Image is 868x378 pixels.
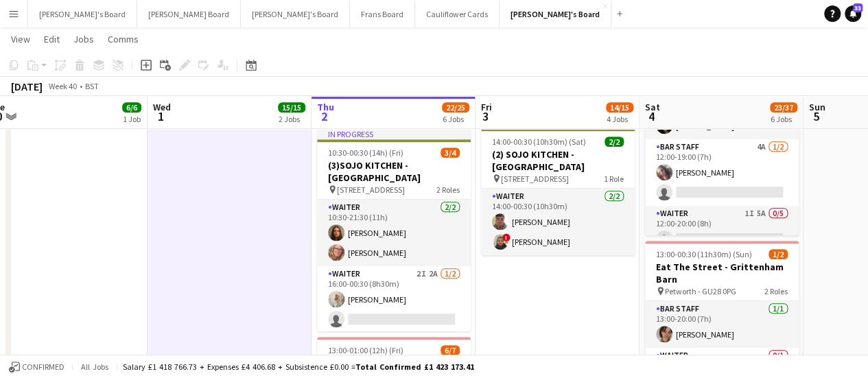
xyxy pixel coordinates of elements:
[764,286,788,296] span: 2 Roles
[278,102,305,113] span: 15/15
[481,101,492,113] span: Fri
[317,128,471,139] div: In progress
[108,33,139,45] span: Comms
[73,33,94,45] span: Jobs
[607,114,633,124] div: 4 Jobs
[481,128,635,255] app-job-card: 14:00-00:30 (10h30m) (Sat)2/2(2) SOJO KITCHEN - [GEOGRAPHIC_DATA] [STREET_ADDRESS]1 RoleWaiter2/2...
[845,5,861,22] a: 33
[645,261,799,285] h3: Eat The Street - Grittenham Barn
[137,1,241,27] button: [PERSON_NAME] Board
[28,1,137,27] button: [PERSON_NAME]'s Board
[355,362,474,372] span: Total Confirmed £1 423 173.41
[443,114,469,124] div: 6 Jobs
[770,102,797,113] span: 23/37
[317,200,471,266] app-card-role: Waiter2/210:30-21:30 (11h)[PERSON_NAME][PERSON_NAME]
[481,189,635,255] app-card-role: Waiter2/214:00-00:30 (10h30m)[PERSON_NAME]![PERSON_NAME]
[38,30,65,48] a: Edit
[123,362,474,372] div: Salary £1 418 766.73 + Expenses £4 406.68 + Subsistence £0.00 =
[645,139,799,206] app-card-role: BAR STAFF4A1/212:00-19:00 (7h)[PERSON_NAME]
[151,108,171,124] span: 1
[436,185,460,195] span: 2 Roles
[809,101,825,113] span: Sun
[645,32,799,235] app-job-card: 11:30-01:00 (13h30m) (Sun)4/12(12)Eat The Street -Greenstrees Estate [STREET_ADDRESS]5 RolesWaite...
[771,114,797,124] div: 6 Jobs
[44,33,60,45] span: Edit
[153,101,171,113] span: Wed
[122,102,141,113] span: 6/6
[78,362,111,372] span: All jobs
[317,266,471,333] app-card-role: Waiter2I2A1/216:00-00:30 (8h30m)[PERSON_NAME]
[350,1,415,27] button: Frans Board
[442,102,469,113] span: 22/25
[665,286,736,296] span: Petworth - GU28 0PG
[11,80,43,93] div: [DATE]
[502,233,511,241] span: !
[22,362,64,372] span: Confirmed
[5,30,36,48] a: View
[769,249,788,259] span: 1/2
[492,137,586,147] span: 14:00-00:30 (10h30m) (Sat)
[481,148,635,173] h3: (2) SOJO KITCHEN - [GEOGRAPHIC_DATA]
[853,3,863,12] span: 33
[605,137,624,147] span: 2/2
[7,359,67,375] button: Confirmed
[328,147,403,158] span: 10:30-00:30 (14h) (Fri)
[643,108,660,124] span: 4
[656,249,752,259] span: 13:00-00:30 (11h30m) (Sun)
[645,301,799,348] app-card-role: BAR STAFF1/113:00-20:00 (7h)[PERSON_NAME]
[45,81,80,91] span: Week 40
[68,30,99,48] a: Jobs
[11,33,30,45] span: View
[337,185,405,195] span: [STREET_ADDRESS]
[317,128,471,331] app-job-card: In progress10:30-00:30 (14h) (Fri)3/4(3)SOJO KITCHEN - [GEOGRAPHIC_DATA] [STREET_ADDRESS]2 RolesW...
[241,1,350,27] button: [PERSON_NAME]'s Board
[328,345,403,355] span: 13:00-01:00 (12h) (Fri)
[441,345,460,355] span: 6/7
[317,101,334,113] span: Thu
[606,102,633,113] span: 14/15
[479,108,492,124] span: 3
[500,1,611,27] button: [PERSON_NAME]'s Board
[645,206,799,332] app-card-role: Waiter1I5A0/512:00-20:00 (8h)
[807,108,825,124] span: 5
[102,30,144,48] a: Comms
[645,101,660,113] span: Sat
[85,81,99,91] div: BST
[317,159,471,184] h3: (3)SOJO KITCHEN - [GEOGRAPHIC_DATA]
[415,1,500,27] button: Cauliflower Cards
[123,114,141,124] div: 1 Job
[441,147,460,158] span: 3/4
[604,174,624,184] span: 1 Role
[279,114,305,124] div: 2 Jobs
[315,108,334,124] span: 2
[501,174,569,184] span: [STREET_ADDRESS]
